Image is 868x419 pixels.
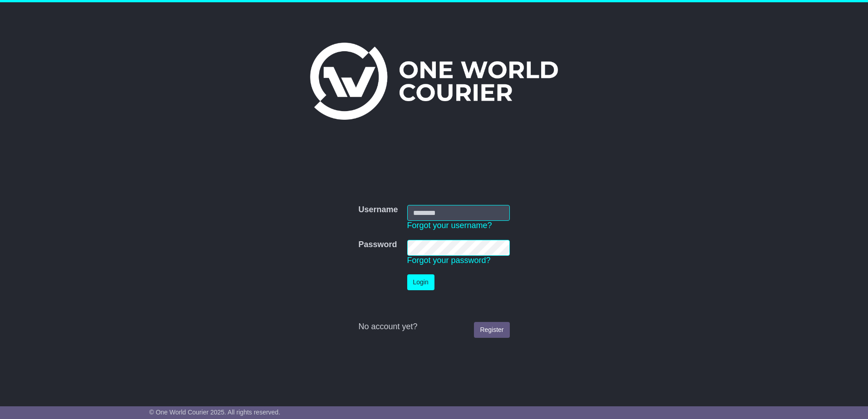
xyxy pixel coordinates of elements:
a: Forgot your username? [407,221,492,230]
label: Username [358,205,398,215]
a: Forgot your password? [407,256,491,265]
div: No account yet? [358,322,509,332]
span: © One World Courier 2025. All rights reserved. [149,409,281,416]
label: Password [358,240,397,250]
a: Register [474,322,509,338]
button: Login [407,274,434,290]
img: One World [310,43,558,120]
